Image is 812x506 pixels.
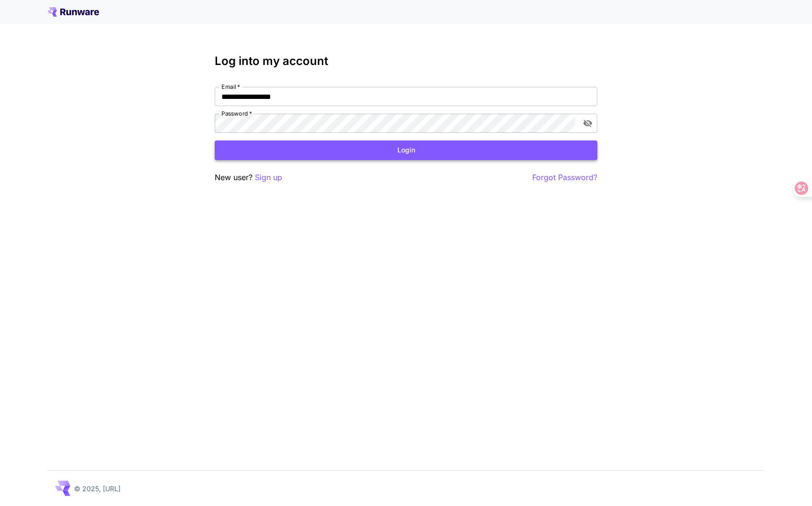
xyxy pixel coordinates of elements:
button: Login [215,140,597,160]
p: © 2025, [URL] [74,484,121,494]
h3: Log into my account [215,54,597,68]
button: toggle password visibility [579,115,596,132]
label: Password [221,109,252,118]
button: Forgot Password? [532,172,597,183]
p: New user? [215,172,282,183]
button: Sign up [255,172,282,183]
label: Email [221,83,240,91]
